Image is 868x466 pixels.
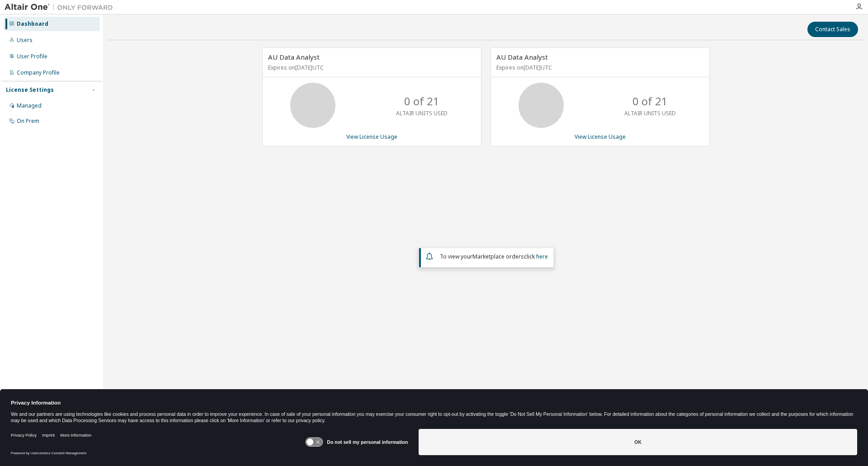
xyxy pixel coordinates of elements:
div: Company Profile [17,69,60,76]
div: Users [17,37,33,44]
em: Marketplace orders [472,253,524,260]
span: To view your click [440,253,548,260]
div: License Settings [6,86,54,94]
a: View License Usage [346,133,397,141]
div: Dashboard [17,20,48,28]
a: View License Usage [575,133,626,141]
p: Expires on [DATE] UTC [496,64,702,71]
div: User Profile [17,53,47,60]
a: here [536,253,548,260]
div: Managed [17,102,42,109]
img: Altair One [5,3,118,12]
p: 0 of 21 [404,94,439,109]
p: ALTAIR UNITS USED [624,109,676,117]
p: 0 of 21 [632,94,668,109]
p: Expires on [DATE] UTC [268,64,473,71]
span: AU Data Analyst [268,52,320,61]
div: On Prem [17,118,39,125]
button: Contact Sales [807,22,858,37]
span: AU Data Analyst [496,52,548,61]
p: ALTAIR UNITS USED [396,109,448,117]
